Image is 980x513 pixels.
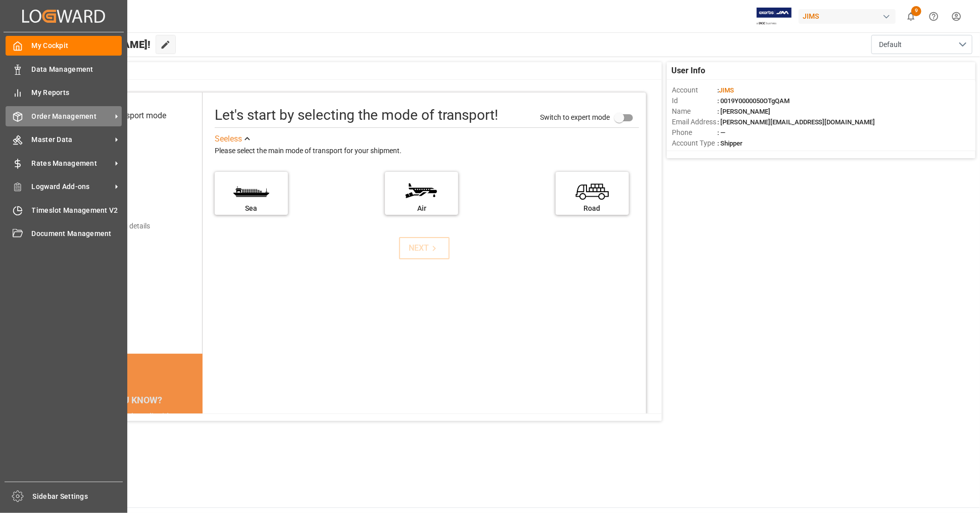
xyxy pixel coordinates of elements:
a: Timeslot Management V2 [6,200,122,220]
button: open menu [871,35,972,54]
img: Exertis%20JAM%20-%20Email%20Logo.jpg_1722504956.jpg [757,8,792,25]
button: next slide / item [188,410,203,471]
span: Phone [672,127,717,138]
span: : [PERSON_NAME][EMAIL_ADDRESS][DOMAIN_NAME] [717,118,875,126]
span: Sidebar Settings [33,491,123,502]
div: Sea [220,203,283,214]
span: Timeslot Management V2 [32,205,122,216]
button: NEXT [399,237,450,259]
span: Data Management [32,64,122,75]
div: Let's start by selecting the mode of transport! [215,105,498,126]
span: : [717,86,734,94]
span: : — [717,129,725,136]
a: Document Management [6,224,122,244]
div: NEXT [409,242,439,254]
div: In [DATE], carbon dioxide emissions from the European Union's transport sector reached 982 millio... [67,410,190,459]
a: My Cockpit [6,36,122,56]
span: Order Management [32,111,112,122]
span: My Cockpit [32,40,122,51]
span: Master Data [32,134,112,145]
span: : 0019Y0000050OTgQAM [717,97,790,105]
span: Name [672,106,717,117]
span: Default [879,39,902,50]
div: See less [215,133,242,145]
span: : Shipper [717,139,743,147]
span: JIMS [719,86,734,94]
div: DID YOU KNOW? [55,389,203,410]
button: Help Center [922,5,945,28]
span: Email Address [672,117,717,127]
span: My Reports [32,87,122,98]
span: Account [672,85,717,96]
span: Account Type [672,138,717,149]
span: 9 [911,6,921,16]
div: JIMS [799,9,896,24]
span: Rates Management [32,158,112,169]
span: User Info [672,65,706,77]
span: : [PERSON_NAME] [717,108,770,115]
span: Hello [PERSON_NAME]! [42,35,151,54]
button: show 9 new notifications [900,5,922,28]
span: Document Management [32,228,122,239]
a: My Reports [6,83,122,103]
div: Please select the main mode of transport for your shipment. [215,145,639,157]
div: Road [561,203,624,214]
a: Data Management [6,59,122,79]
button: JIMS [799,7,900,26]
span: Id [672,96,717,106]
div: Air [390,203,453,214]
span: Logward Add-ons [32,181,112,192]
span: Switch to expert mode [540,113,610,121]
